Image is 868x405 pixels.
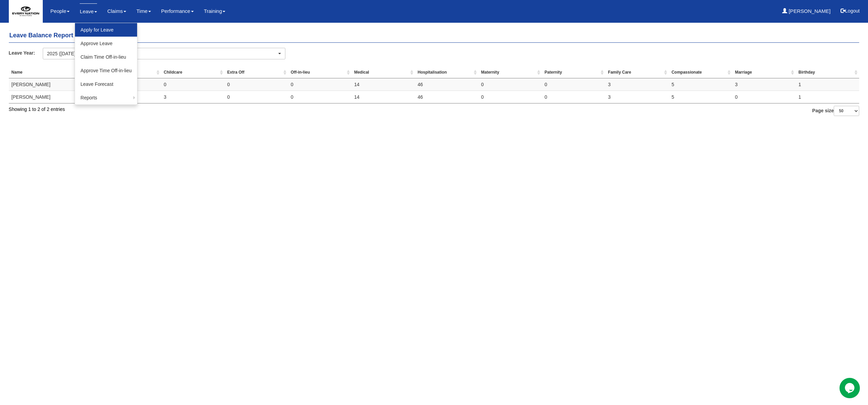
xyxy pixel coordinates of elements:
td: 5 [669,91,732,103]
th: Off-in-lieu : activate to sort column ascending [288,67,352,78]
td: [PERSON_NAME] [9,91,98,103]
td: 14 [352,91,415,103]
button: Logout [836,3,865,19]
th: Maternity : activate to sort column ascending [478,67,542,78]
div: 2025 ([DATE] - [DATE]) [47,50,277,57]
td: 14 [352,78,415,91]
td: 3 [605,78,669,91]
th: Medical : activate to sort column ascending [352,67,415,78]
td: [PERSON_NAME] [9,78,98,91]
th: Compassionate : activate to sort column ascending [669,67,732,78]
td: 3 [161,91,225,103]
th: Childcare : activate to sort column ascending [161,67,225,78]
label: Leave Year: [9,48,43,58]
a: Claim Time Off-in-lieu [75,50,137,64]
td: 0 [478,78,542,91]
a: Time [136,3,151,19]
td: 0 [288,78,352,91]
td: 3 [605,91,669,103]
a: Approve Time Off-in-lieu [75,64,137,77]
td: 5 [669,78,732,91]
th: Family Care : activate to sort column ascending [605,67,669,78]
td: 46 [415,78,478,91]
td: 1 [796,78,859,91]
td: 0 [161,78,225,91]
td: 0 [542,91,605,103]
a: [PERSON_NAME] [782,3,831,19]
td: 0 [542,78,605,91]
th: Marriage : activate to sort column ascending [732,67,796,78]
a: Performance [161,3,194,19]
a: People [51,3,70,19]
a: Apply for Leave [75,23,137,37]
th: Name : activate to sort column ascending [9,67,98,78]
label: Page size [812,106,860,116]
td: 46 [415,91,478,103]
td: 0 [288,91,352,103]
td: 0 [478,91,542,103]
th: Hospitalisation : activate to sort column ascending [415,67,478,78]
td: 3 [732,78,796,91]
td: 0 [225,78,288,91]
th: Extra Off : activate to sort column ascending [225,67,288,78]
th: Paternity : activate to sort column ascending [542,67,605,78]
a: Reports [75,91,137,104]
td: 0 [225,91,288,103]
button: 2025 ([DATE] - [DATE]) [43,48,286,59]
td: 1 [796,91,859,103]
a: Leave Forecast [75,77,137,91]
a: Approve Leave [75,37,137,50]
select: Page size [834,106,859,116]
td: 0 [732,91,796,103]
a: Claims [107,3,126,19]
h4: Leave Balance Report [9,29,860,43]
th: Birthday : activate to sort column ascending [796,67,859,78]
a: Leave [80,3,97,19]
iframe: chat widget [839,378,861,398]
a: Training [204,3,226,19]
